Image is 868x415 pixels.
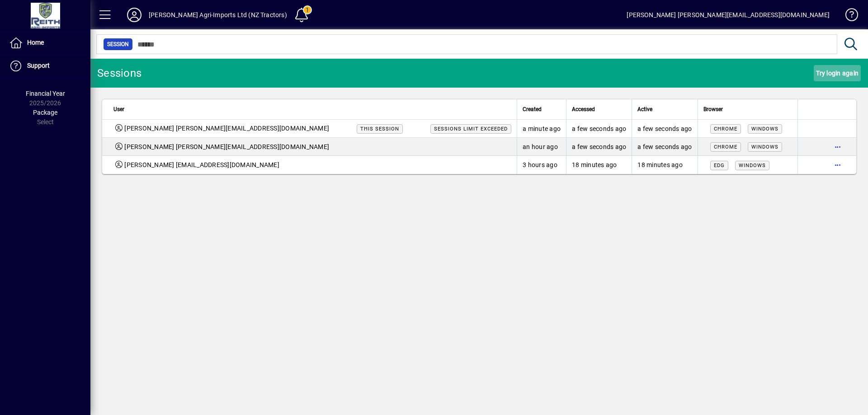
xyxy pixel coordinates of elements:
td: a few seconds ago [632,138,697,156]
span: Windows [751,126,778,132]
button: Profile [120,7,149,23]
span: Windows [751,144,778,150]
span: [PERSON_NAME] [EMAIL_ADDRESS][DOMAIN_NAME] [124,160,279,169]
button: More options [830,158,845,172]
button: More options [830,140,845,154]
div: Mozilla/5.0 (Windows NT 10.0; Win64; x64) AppleWebKit/537.36 (KHTML, like Gecko) Chrome/139.0.0.0... [703,142,792,151]
a: Support [5,55,90,77]
span: Chrome [714,126,737,132]
a: Knowledge Base [839,2,857,31]
a: Home [5,32,90,54]
span: Try login again [816,66,859,80]
td: 3 hours ago [517,156,566,174]
span: Session [107,40,129,49]
td: an hour ago [517,138,566,156]
td: 18 minutes ago [566,156,632,174]
span: This session [360,126,399,132]
span: Created [523,104,542,114]
span: [PERSON_NAME] [PERSON_NAME][EMAIL_ADDRESS][DOMAIN_NAME] [124,124,329,133]
span: Accessed [572,104,595,114]
td: 18 minutes ago [632,156,697,174]
span: Home [27,39,44,46]
span: Browser [703,104,723,114]
span: Windows [739,163,766,168]
span: Package [33,109,57,116]
div: Sessions [97,66,142,80]
div: Mozilla/5.0 (Windows NT 10.0; Win64; x64) AppleWebKit/537.36 (KHTML, like Gecko) Chrome/139.0.0.0... [703,124,792,133]
span: Financial Year [26,90,65,97]
button: Try login again [814,65,861,81]
span: Sessions limit exceeded [434,126,508,132]
span: Edg [714,163,725,168]
span: Support [27,62,50,69]
td: a few seconds ago [566,120,632,138]
div: Mozilla/5.0 (Windows NT 10.0; Win64; x64) AppleWebKit/537.36 (KHTML, like Gecko) Chrome/139.0.0.0... [703,160,792,170]
span: Active [637,104,652,114]
div: [PERSON_NAME] Agri-Imports Ltd (NZ Tractors) [149,8,287,22]
td: a few seconds ago [632,120,697,138]
span: User [113,104,124,114]
td: a minute ago [517,120,566,138]
div: [PERSON_NAME] [PERSON_NAME][EMAIL_ADDRESS][DOMAIN_NAME] [627,8,830,22]
span: [PERSON_NAME] [PERSON_NAME][EMAIL_ADDRESS][DOMAIN_NAME] [124,142,329,151]
span: Chrome [714,144,737,150]
td: a few seconds ago [566,138,632,156]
